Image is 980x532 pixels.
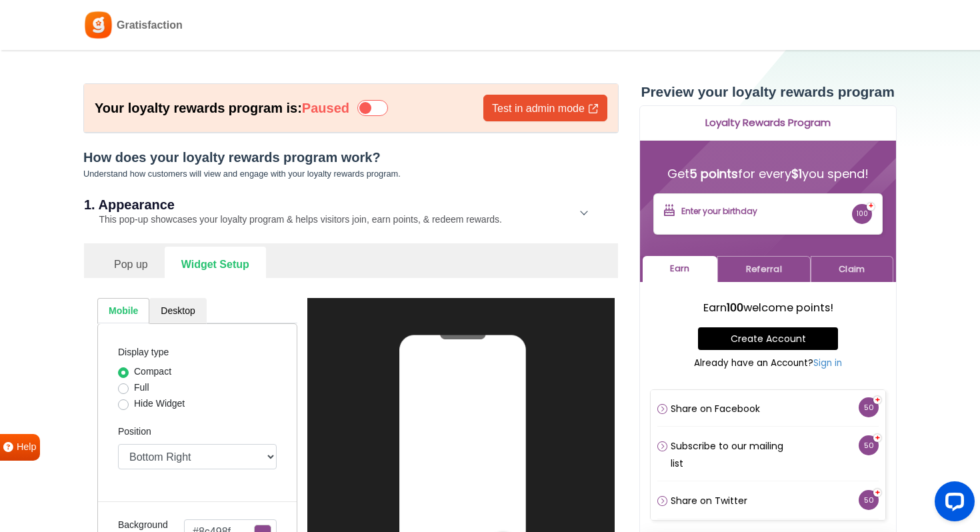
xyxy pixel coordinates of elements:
[1,436,257,463] p: Made with by
[95,100,349,116] h6: Your loyalty rewards program is:
[157,445,161,454] i: ♥
[134,397,185,411] label: Hide Widget
[84,198,578,211] h2: 1. Appearance
[149,298,206,324] a: Desktop
[302,101,349,115] strong: Paused
[97,247,165,279] a: Pop up
[97,298,149,324] a: Mobile
[17,440,37,455] span: Help
[117,17,183,33] span: Gratisfaction
[83,10,183,40] a: Gratisfaction
[24,251,233,264] p: Already have an Account?
[174,251,203,264] a: Sign in
[118,425,151,439] label: Position
[84,214,502,225] small: This pop-up showcases your loyalty program & helps visitors join, earn points, & redeem rewards.
[116,445,118,454] span: |
[59,222,199,245] a: Create Account
[83,149,619,165] h5: How does your loyalty rewards program work?
[152,60,163,77] strong: $1
[7,12,250,23] h2: Loyalty Rewards Program
[24,197,233,209] h3: Earn welcome points!
[83,10,113,40] img: Gratisfaction
[50,60,99,77] strong: 5 points
[171,445,209,454] a: Apps Mav
[83,169,401,179] small: Understand how customers will view and engage with your loyalty rewards program.
[171,151,254,177] a: Claim
[87,195,104,210] strong: 100
[639,83,897,100] h3: Preview your loyalty rewards program
[118,345,169,359] label: Display type
[924,476,980,532] iframe: LiveChat chat widget
[78,151,171,177] a: Referral
[134,381,149,395] label: Full
[483,95,607,121] a: Test in admin mode
[49,445,113,454] a: Gratisfaction
[14,62,243,75] h4: Get for every you spend!
[134,365,171,379] label: Compact
[3,151,78,176] a: Earn
[165,247,266,279] a: Widget Setup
